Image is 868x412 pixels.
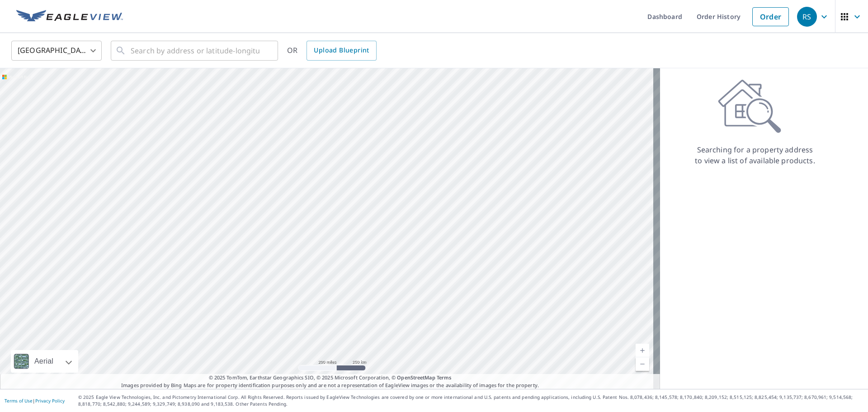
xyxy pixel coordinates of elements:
[636,357,649,371] a: Current Level 5, Zoom Out
[5,398,65,403] p: |
[752,7,789,26] a: Order
[437,374,452,381] a: Terms
[694,144,816,166] p: Searching for a property address to view a list of available products.
[287,41,377,61] div: OR
[78,394,863,407] p: © 2025 Eagle View Technologies, Inc. and Pictometry International Corp. All Rights Reserved. Repo...
[636,344,649,357] a: Current Level 5, Zoom In
[35,398,65,404] a: Privacy Policy
[131,38,259,63] input: Search by address or latitude-longitude
[797,7,817,27] div: RS
[209,374,452,382] span: © 2025 TomTom, Earthstar Geographics SIO, © 2025 Microsoft Corporation, ©
[5,398,33,404] a: Terms of Use
[397,374,435,381] a: OpenStreetMap
[11,350,78,373] div: Aerial
[11,38,102,63] div: [GEOGRAPHIC_DATA]
[314,45,369,56] span: Upload Blueprint
[307,41,376,61] a: Upload Blueprint
[16,10,123,24] img: EV Logo
[32,350,56,373] div: Aerial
